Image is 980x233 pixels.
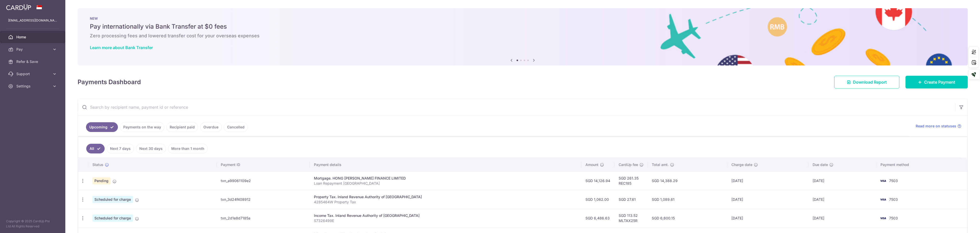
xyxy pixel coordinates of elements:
[727,171,808,190] td: [DATE]
[168,144,208,153] a: More than 1 month
[947,218,975,230] iframe: Opens a widget where you can find more information
[217,209,310,227] td: txn_2d1e8d7185a
[90,45,153,50] a: Learn more about Bank Transfer
[648,190,727,209] td: SGD 1,089.61
[731,162,752,167] span: Charge date
[6,4,31,10] img: CardUp
[878,196,888,203] img: Bank Card
[314,176,577,181] div: Mortgage. HONG [PERSON_NAME] FINANCE LIMITED
[808,209,877,227] td: [DATE]
[92,162,103,167] span: Status
[86,122,118,132] a: Upcoming
[16,59,50,64] span: Refer & Save
[581,171,615,190] td: SGD 14,126.94
[834,76,899,88] a: Download Report
[615,171,648,190] td: SGD 261.35 REC185
[615,209,648,227] td: SGD 113.52 MLTAX25R
[16,71,50,76] span: Support
[217,190,310,209] td: txn_3d24f408912
[652,162,669,167] span: Total amt.
[90,33,955,39] h6: Zero processing fees and lowered transfer cost for your overseas expenses
[16,47,50,52] span: Pay
[916,124,961,129] a: Read more on statuses
[217,171,310,190] td: txn_a99061109e2
[92,177,111,184] span: Pending
[581,190,615,209] td: SGD 1,062.00
[727,209,808,227] td: [DATE]
[878,215,888,221] img: Bank Card
[78,77,141,87] h4: Payments Dashboard
[136,144,166,153] a: Next 30 days
[916,124,956,129] span: Read more on statuses
[120,122,164,132] a: Payments on the way
[200,122,222,132] a: Overdue
[853,79,887,85] span: Download Report
[314,213,577,218] div: Income Tax. Inland Revenue Authority of [GEOGRAPHIC_DATA]
[90,16,955,20] p: NEW
[581,209,615,227] td: SGD 6,486.63
[808,171,877,190] td: [DATE]
[615,190,648,209] td: SGD 27.61
[78,99,955,115] input: Search by recipient name, payment id or reference
[86,144,105,153] a: All
[314,218,577,223] p: S7326499E
[585,162,598,167] span: Amount
[314,181,577,186] p: Loan Repayment [GEOGRAPHIC_DATA]
[619,162,638,167] span: CardUp fee
[924,79,955,85] span: Create Payment
[310,158,581,171] th: Payment details
[217,158,310,171] th: Payment ID
[813,162,828,167] span: Due date
[90,23,955,31] h5: Pay internationally via Bank Transfer at $0 fees
[808,190,877,209] td: [DATE]
[314,194,577,199] div: Property Tax. Inland Revenue Authority of [GEOGRAPHIC_DATA]
[92,196,133,203] span: Scheduled for charge
[889,179,898,183] span: 7503
[8,18,57,23] p: [EMAIL_ADDRESS][DOMAIN_NAME]
[166,122,198,132] a: Recipient paid
[16,84,50,89] span: Settings
[107,144,134,153] a: Next 7 days
[905,76,968,88] a: Create Payment
[314,199,577,205] p: 4285464W Property Tax
[889,216,898,220] span: 7503
[878,178,888,184] img: Bank Card
[648,171,727,190] td: SGD 14,388.29
[889,197,898,202] span: 7503
[16,35,50,40] span: Home
[92,215,133,222] span: Scheduled for charge
[78,8,968,65] img: Bank transfer banner
[727,190,808,209] td: [DATE]
[648,209,727,227] td: SGD 6,600.15
[224,122,248,132] a: Cancelled
[876,158,967,171] th: Payment method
